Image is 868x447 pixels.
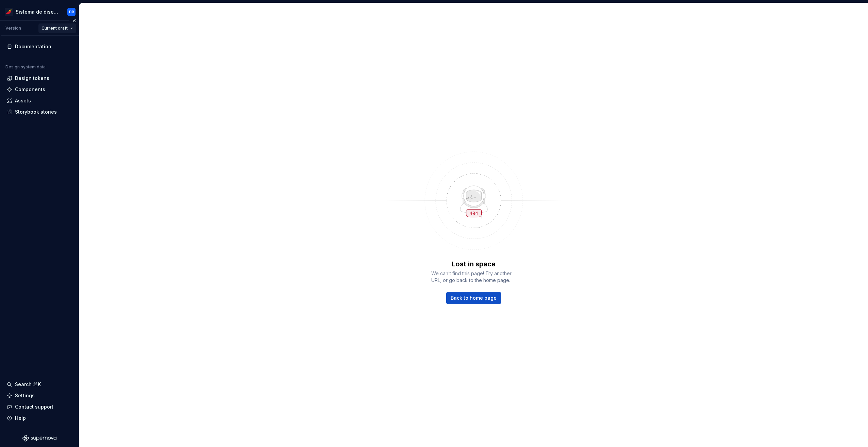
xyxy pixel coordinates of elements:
div: Settings [15,392,35,399]
a: Back to home page [446,292,501,304]
button: Contact support [4,401,75,412]
div: Sistema de diseño Iberia [16,9,59,15]
button: Sistema de diseño IberiaDR [1,4,78,19]
div: Design system data [5,64,46,70]
div: Assets [15,97,31,104]
div: Storybook stories [15,109,57,115]
div: Search ⌘K [15,381,41,388]
span: Current draft [41,26,68,31]
div: DR [69,9,74,15]
button: Collapse sidebar [69,16,79,26]
button: Help [4,413,75,424]
div: Documentation [15,43,51,50]
a: Documentation [4,41,75,52]
svg: Supernova Logo [22,435,56,442]
div: Contact support [15,403,53,410]
a: Assets [4,95,75,106]
a: Components [4,84,75,95]
img: 55604660-494d-44a9-beb2-692398e9940a.png [5,8,13,16]
div: Version [5,26,21,31]
a: Storybook stories [4,106,75,117]
div: Design tokens [15,75,49,82]
div: Components [15,86,45,93]
span: We can’t find this page! Try another URL, or go back to the home page. [431,270,516,284]
a: Settings [4,390,75,401]
button: Search ⌘K [4,379,75,390]
button: Current draft [38,23,76,33]
div: Help [15,415,26,421]
span: Back to home page [451,295,497,301]
p: Lost in space [452,259,496,269]
a: Design tokens [4,73,75,84]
